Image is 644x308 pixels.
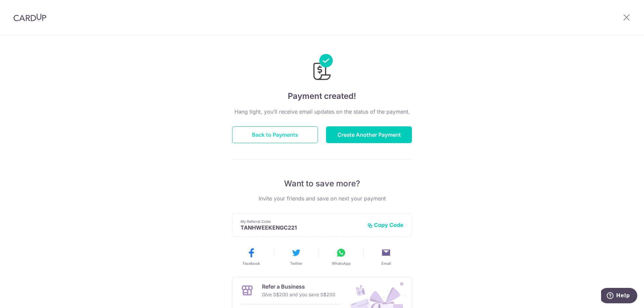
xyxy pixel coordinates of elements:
[232,108,412,116] p: Hang tight, you’ll receive email updates on the status of the payment.
[381,261,391,266] span: Email
[232,178,412,189] p: Want to save more?
[601,288,637,305] iframe: Opens a widget where you can find more information
[366,247,406,266] button: Email
[290,261,302,266] span: Twitter
[311,54,333,82] img: Payments
[367,222,404,228] button: Copy Code
[332,261,351,266] span: WhatsApp
[276,247,316,266] button: Twitter
[13,13,46,21] img: CardUp
[240,219,362,224] p: My Referral Code
[243,261,260,266] span: Facebook
[326,126,412,143] button: Create Another Payment
[262,291,335,299] p: Give S$200 and you save S$200
[231,247,271,266] button: Facebook
[262,283,335,291] p: Refer a Business
[232,126,318,143] button: Back to Payments
[232,90,412,102] h4: Payment created!
[232,194,412,202] p: Invite your friends and save on next your payment
[240,224,362,231] p: TANHWEEKENGC221
[321,247,361,266] button: WhatsApp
